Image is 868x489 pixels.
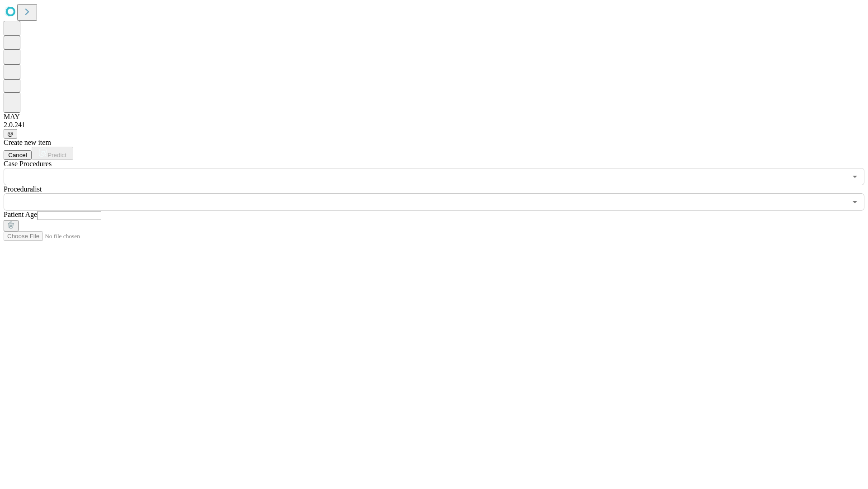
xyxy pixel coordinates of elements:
[4,150,32,160] button: Cancel
[849,196,861,208] button: Open
[4,139,51,146] span: Create new item
[849,170,861,183] button: Open
[7,130,14,137] span: @
[47,152,66,158] span: Predict
[4,211,37,218] span: Patient Age
[32,147,73,160] button: Predict
[4,121,864,129] div: 2.0.241
[4,185,42,193] span: Proceduralist
[4,113,864,121] div: MAY
[8,152,27,158] span: Cancel
[4,129,17,139] button: @
[4,160,52,168] span: Scheduled Procedure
